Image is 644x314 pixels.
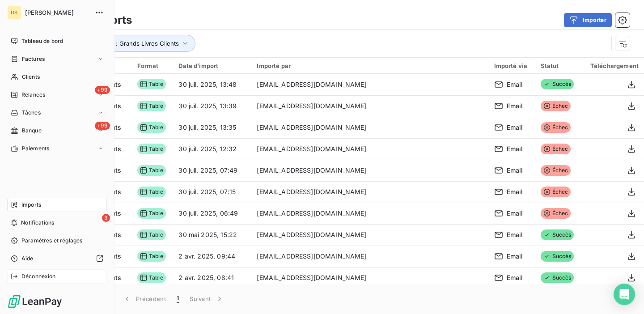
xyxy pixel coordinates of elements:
[117,289,171,308] button: Précédent
[251,224,488,246] td: [EMAIL_ADDRESS][DOMAIN_NAME]
[507,252,523,261] span: Email
[507,273,523,282] span: Email
[22,55,45,63] span: Factures
[22,109,41,117] span: Tâches
[137,62,168,69] div: Format
[21,91,45,99] span: Relances
[64,35,195,52] button: Type d’import : Grands Livres Clients
[137,144,166,154] span: Table
[22,73,40,81] span: Clients
[178,62,246,69] div: Date d’import
[21,272,56,280] span: Déconnexion
[173,74,251,95] td: 30 juil. 2025, 13:48
[541,62,576,69] div: Statut
[137,165,166,176] span: Table
[257,62,483,69] div: Importé par
[494,62,530,69] div: Importé via
[541,79,574,89] span: Succès
[251,95,488,117] td: [EMAIL_ADDRESS][DOMAIN_NAME]
[137,101,166,111] span: Table
[507,209,523,218] span: Email
[541,165,571,176] span: Échec
[21,255,34,263] span: Aide
[137,229,166,240] span: Table
[251,246,488,267] td: [EMAIL_ADDRESS][DOMAIN_NAME]
[541,101,571,111] span: Échec
[251,203,488,224] td: [EMAIL_ADDRESS][DOMAIN_NAME]
[251,138,488,160] td: [EMAIL_ADDRESS][DOMAIN_NAME]
[173,267,251,289] td: 2 avr. 2025, 08:41
[507,166,523,175] span: Email
[177,294,179,303] span: 1
[21,37,63,45] span: Tableau de bord
[251,160,488,181] td: [EMAIL_ADDRESS][DOMAIN_NAME]
[21,201,41,209] span: Imports
[173,181,251,203] td: 30 juil. 2025, 07:15
[614,284,635,305] div: Open Intercom Messenger
[21,219,54,227] span: Notifications
[251,117,488,138] td: [EMAIL_ADDRESS][DOMAIN_NAME]
[137,251,166,262] span: Table
[22,127,42,135] span: Banque
[251,74,488,95] td: [EMAIL_ADDRESS][DOMAIN_NAME]
[95,122,110,130] span: +99
[507,187,523,196] span: Email
[21,237,82,245] span: Paramètres et réglages
[564,13,612,27] button: Importer
[587,62,639,69] div: Téléchargement
[251,181,488,203] td: [EMAIL_ADDRESS][DOMAIN_NAME]
[184,289,229,308] button: Suivant
[25,9,89,16] span: [PERSON_NAME]
[173,117,251,138] td: 30 juil. 2025, 13:35
[7,251,107,266] a: Aide
[541,187,571,197] span: Échec
[507,102,523,110] span: Email
[7,294,63,309] img: Logo LeanPay
[7,5,21,20] div: GS
[507,144,523,153] span: Email
[507,80,523,89] span: Email
[137,208,166,219] span: Table
[541,144,571,154] span: Échec
[137,122,166,133] span: Table
[76,40,179,47] span: Type d’import : Grands Livres Clients
[22,144,49,153] span: Paiements
[173,95,251,117] td: 30 juil. 2025, 13:39
[507,230,523,239] span: Email
[541,208,571,219] span: Échec
[541,251,574,262] span: Succès
[541,122,571,133] span: Échec
[507,123,523,132] span: Email
[137,79,166,89] span: Table
[137,187,166,197] span: Table
[541,272,574,283] span: Succès
[173,224,251,246] td: 30 mai 2025, 15:22
[173,138,251,160] td: 30 juil. 2025, 12:32
[173,160,251,181] td: 30 juil. 2025, 07:49
[251,267,488,289] td: [EMAIL_ADDRESS][DOMAIN_NAME]
[173,246,251,267] td: 2 avr. 2025, 09:44
[102,214,110,222] span: 3
[173,203,251,224] td: 30 juil. 2025, 06:49
[137,272,166,283] span: Table
[95,86,110,94] span: +99
[541,229,574,240] span: Succès
[171,289,184,308] button: 1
